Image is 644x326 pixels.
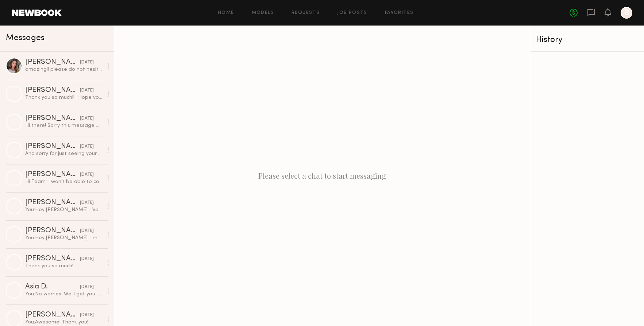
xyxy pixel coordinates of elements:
div: [PERSON_NAME] [25,143,80,150]
div: [DATE] [80,87,94,94]
div: You: No worries. We'll get you onto something else soon. Thank you, [PERSON_NAME]! [25,291,103,298]
div: Thank you so much! [25,263,103,269]
div: [DATE] [80,284,94,291]
div: Hi there! Sorry this message was missed! I am available (: IG @bbymo__ [25,122,103,129]
div: Hi Team! I won’t be able to commit to this rate as it’s below industry standard. Thank you so muc... [25,178,103,185]
div: [DATE] [80,171,94,178]
div: [DATE] [80,115,94,122]
div: You: Hey [PERSON_NAME]! I’ve got a collaboration for Fresh Clean Threads shooting [DATE][DATE], i... [25,206,103,213]
div: [DATE] [80,312,94,319]
div: [PERSON_NAME] [25,311,80,319]
div: You: Hey [PERSON_NAME]! I'm still waiting on approval from the client. I'll let you know if you'r... [25,234,103,241]
a: Requests [292,11,320,15]
a: Job Posts [337,11,367,15]
div: And sorry for just seeing your message now!! [25,150,103,157]
div: History [536,36,638,44]
div: Thank you so much!!!! Hope you had a great shoot! [25,94,103,101]
div: [DATE] [80,59,94,66]
div: [DATE] [80,143,94,150]
div: [PERSON_NAME] [25,171,80,178]
a: Models [252,11,274,15]
div: [DATE] [80,256,94,263]
div: Please select a chat to start messaging [114,26,530,326]
a: B [621,7,632,19]
span: Messages [6,34,45,42]
div: [PERSON_NAME] [25,115,80,122]
div: [PERSON_NAME] [25,199,80,206]
div: [DATE] [80,228,94,234]
div: [DATE] [80,199,94,206]
a: Home [218,11,234,15]
div: Asia D. [25,283,80,291]
a: Favorites [385,11,414,15]
div: You: Awesome! Thank you! [25,319,103,326]
div: [PERSON_NAME] [25,255,80,263]
div: [PERSON_NAME] [25,87,80,94]
div: [PERSON_NAME] [25,59,80,66]
div: [PERSON_NAME] [25,227,80,234]
div: amazing!! please do not hesitate to reach out for future projects! you were so great to work with [25,66,103,73]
